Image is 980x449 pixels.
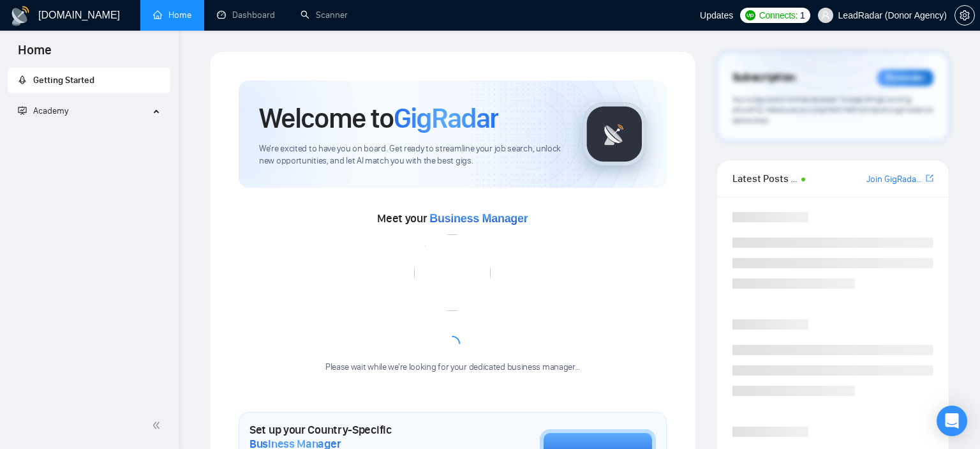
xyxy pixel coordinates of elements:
h1: Welcome to [259,101,498,135]
span: user [821,11,830,20]
a: dashboardDashboard [217,10,275,20]
span: fund-projection-screen [18,106,27,115]
a: export [926,172,933,185]
button: setting [954,5,975,26]
img: error [414,234,491,311]
div: Please wait while we're looking for your dedicated business manager... [318,361,588,374]
li: Getting Started [8,68,170,93]
span: Connects: [759,8,798,22]
span: We're excited to have you on board. Get ready to streamline your job search, unlock new opportuni... [259,143,562,167]
span: Latest Posts from the GigRadar Community [732,171,798,186]
span: setting [955,10,974,20]
span: Business Manager [429,212,528,225]
span: Meet your [377,211,528,225]
span: Your subscription will be renewed. To keep things running smoothly, make sure your payment method... [732,95,933,125]
div: Open Intercom Messenger [937,406,967,436]
span: Home [8,41,62,68]
span: double-left [152,419,165,432]
img: gigradar-logo.png [583,102,646,166]
span: rocket [18,75,27,84]
div: Reminder [877,70,933,86]
img: upwork-logo.png [745,10,755,20]
a: setting [954,10,975,20]
span: export [926,173,933,183]
a: Join GigRadar Slack Community [866,172,923,186]
a: homeHome [153,10,191,20]
span: Academy [18,105,68,116]
span: 1 [800,8,805,22]
a: searchScanner [301,10,348,20]
span: Updates [700,10,733,20]
span: GigRadar [394,101,498,135]
span: loading [444,335,461,352]
span: Subscription [732,67,796,89]
span: Getting Started [33,75,94,86]
img: logo [10,6,31,26]
span: Academy [33,105,68,116]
